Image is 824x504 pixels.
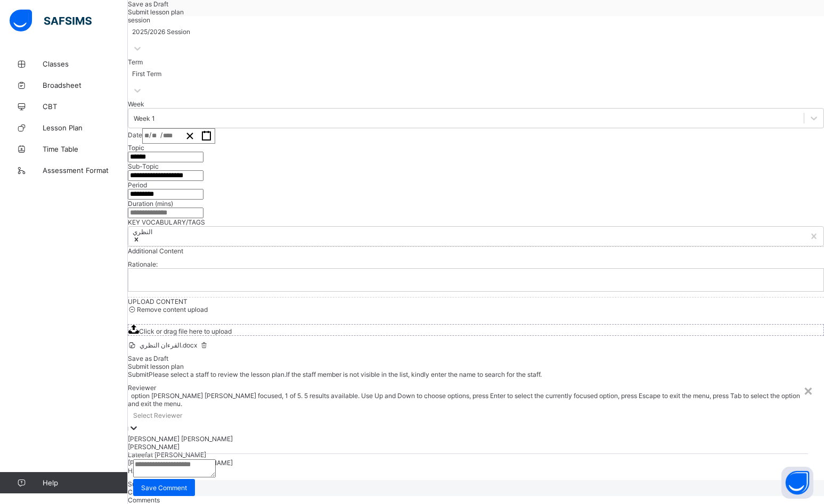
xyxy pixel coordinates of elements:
span: Submit lesson plan [128,8,184,16]
span: / [160,130,162,139]
span: Please select a staff to review the lesson plan. [149,370,286,378]
span: Additional Content [128,247,183,255]
span: Click or drag file here to upload [139,327,232,335]
span: Click or drag file here to upload [128,324,824,336]
label: Sub-Topic [128,162,159,170]
span: القرءان النظري.docx [128,341,209,349]
span: If the staff member is not visible in the list, kindly enter the name to search for the staff. [286,370,542,378]
span: / [149,130,151,139]
span: Reviewer [128,384,156,392]
label: Topic [128,144,144,152]
div: Select Reviewer [133,411,182,419]
span: KEY VOCABULARY/TAGS [128,218,205,226]
span: Date [128,131,142,139]
span: Help [43,478,127,487]
span: Broadsheet [43,81,128,89]
span: Term [128,58,143,66]
span: Week [128,100,144,108]
span: UPLOAD CONTENT [128,298,187,305]
span: Time Table [43,145,128,153]
div: [PERSON_NAME] [128,443,824,451]
img: safsims [10,10,92,32]
span: Classes [43,60,128,68]
div: × [803,381,813,399]
span: Save Comment [141,484,187,492]
span: Remove content upload [137,305,208,313]
span: Submit [128,370,149,378]
span: Assessment Format [43,166,128,175]
div: النظري [133,228,152,236]
span: Save as Draft [128,354,168,362]
span: option [PERSON_NAME] [PERSON_NAME] focused, 1 of 5. 5 results available. Use Up and Down to choos... [128,392,800,408]
div: First Term [132,70,161,78]
span: Lesson Plan [43,123,128,132]
span: session [128,16,150,24]
span: Submit lesson plan [128,362,184,370]
div: Week 1 [134,114,155,122]
div: Lateefat [PERSON_NAME] [128,451,824,459]
div: [PERSON_NAME] [PERSON_NAME] [128,435,824,443]
button: Open asap [781,467,813,499]
div: 2025/2026 Session [132,28,190,36]
label: Duration (mins) [128,200,173,208]
label: Period [128,181,147,189]
span: Rationale: [128,255,158,274]
span: CBT [43,102,128,111]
